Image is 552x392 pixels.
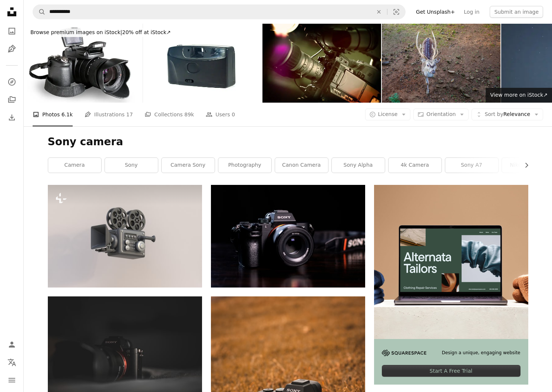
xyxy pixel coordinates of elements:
button: Clear [371,5,387,19]
span: 89k [184,110,194,119]
a: 4k camera [389,158,442,173]
button: Submit an image [490,6,543,18]
a: Collections 89k [145,103,194,126]
a: sony alpha [332,158,385,173]
img: black and silver nikon dslr camera [211,185,365,288]
a: sony [105,158,158,173]
form: Find visuals sitewide [33,4,406,19]
a: Log in [459,6,484,18]
a: camera sony [162,158,215,173]
img: file-1707885205802-88dd96a21c72image [374,185,528,339]
img: file-1705255347840-230a6ab5bca9image [382,350,426,356]
a: Download History [4,110,19,125]
a: Collections [4,92,19,107]
a: Illustrations 17 [85,103,133,126]
img: Spotted deer or Deer spotted, in Hindi called Chital (scientific name Axis axis), is a species of... [382,24,500,103]
a: Design a unique, engaging websiteStart A Free Trial [374,185,528,385]
a: View more on iStock↗ [486,88,552,103]
button: License [365,109,411,120]
a: black and silver nikon dslr camera [211,233,365,239]
button: Visual search [387,5,405,19]
button: scroll list to the right [520,158,528,173]
a: Photos [4,24,19,39]
a: an old fashioned movie camera mounted to a wall [48,233,202,239]
a: Illustrations [4,41,19,56]
span: 17 [126,110,133,119]
span: Sort by [485,111,503,117]
h1: Sony camera [48,135,528,149]
span: Design a unique, engaging website [442,350,520,356]
img: Classic old pocket camera isolated on white background [143,24,262,103]
a: sony a7 [445,158,498,173]
img: digital camera Sony R1 [24,24,142,103]
button: Language [4,355,19,370]
span: Browse premium images on iStock | [30,29,122,35]
span: 0 [232,110,235,119]
button: Sort byRelevance [472,109,543,120]
a: Users 0 [206,103,235,126]
a: Log in / Sign up [4,337,19,352]
a: camera [48,158,101,173]
img: an old fashioned movie camera mounted to a wall [48,185,202,288]
a: Browse premium images on iStock|20% off at iStock↗ [24,24,178,41]
button: Menu [4,373,19,388]
span: View more on iStock ↗ [490,92,548,98]
span: Orientation [426,111,456,117]
a: photography [218,158,271,173]
div: 20% off at iStock ↗ [28,28,173,37]
a: Get Unsplash+ [411,6,459,18]
button: Search Unsplash [33,5,46,19]
a: Explore [4,74,19,89]
span: License [378,111,398,117]
img: Hi Def Video Camera (Sony) [262,24,381,103]
span: Relevance [485,111,530,118]
a: a sony camera sitting on top of a bed [48,345,202,351]
button: Orientation [413,109,469,120]
div: Start A Free Trial [382,365,520,377]
a: canon camera [275,158,328,173]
